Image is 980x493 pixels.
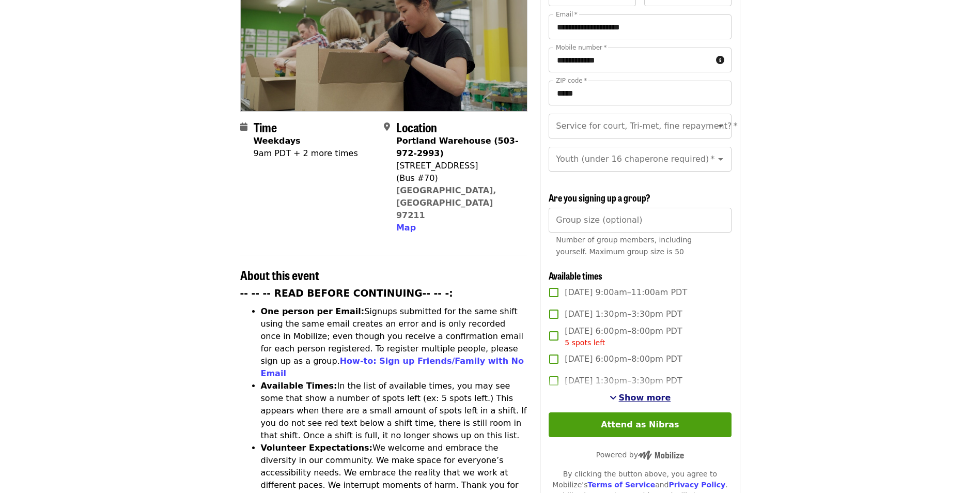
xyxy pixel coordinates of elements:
[565,375,682,387] span: [DATE] 1:30pm–3:30pm PDT
[254,136,301,146] strong: Weekdays
[240,266,319,284] span: About this event
[396,136,519,158] strong: Portland Warehouse (503-972-2993)
[384,122,390,132] i: map-marker-alt icon
[396,118,437,136] span: Location
[261,306,365,316] strong: One person per Email:
[261,356,524,378] a: How-to: Sign up Friends/Family with No Email
[396,222,416,234] button: Map
[668,481,725,489] a: Privacy Policy
[549,14,731,39] input: Email
[396,160,519,172] div: [STREET_ADDRESS]
[713,152,728,166] button: Open
[565,353,682,365] span: [DATE] 6:00pm–8:00pm PDT
[638,451,684,460] img: Powered by Mobilize
[549,208,731,233] input: [object Object]
[565,338,605,347] span: 5 spots left
[713,119,728,133] button: Open
[240,288,453,299] strong: -- -- -- READ BEFORE CONTINUING-- -- -:
[549,269,602,282] span: Available times
[549,412,731,437] button: Attend as Nibras
[556,11,578,18] label: Email
[240,122,247,132] i: calendar icon
[565,286,687,299] span: [DATE] 9:00am–11:00am PDT
[396,172,519,184] div: (Bus #70)
[261,305,528,380] li: Signups submitted for the same shift using the same email creates an error and is only recorded o...
[396,186,496,220] a: [GEOGRAPHIC_DATA], [GEOGRAPHIC_DATA] 97211
[610,392,671,404] button: See more timeslots
[396,223,416,233] span: Map
[261,381,337,391] strong: Available Times:
[565,325,682,348] span: [DATE] 6:00pm–8:00pm PDT
[565,308,682,320] span: [DATE] 1:30pm–3:30pm PDT
[254,118,277,136] span: Time
[587,481,655,489] a: Terms of Service
[556,236,692,256] span: Number of group members, including yourself. Maximum group size is 50
[556,78,587,84] label: ZIP code
[619,393,671,403] span: Show more
[549,48,711,72] input: Mobile number
[549,191,650,204] span: Are you signing up a group?
[596,451,684,459] span: Powered by
[556,44,606,51] label: Mobile number
[261,380,528,442] li: In the list of available times, you may see some that show a number of spots left (ex: 5 spots le...
[261,443,373,453] strong: Volunteer Expectations:
[716,55,724,65] i: circle-info icon
[549,81,731,105] input: ZIP code
[254,147,358,160] div: 9am PDT + 2 more times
